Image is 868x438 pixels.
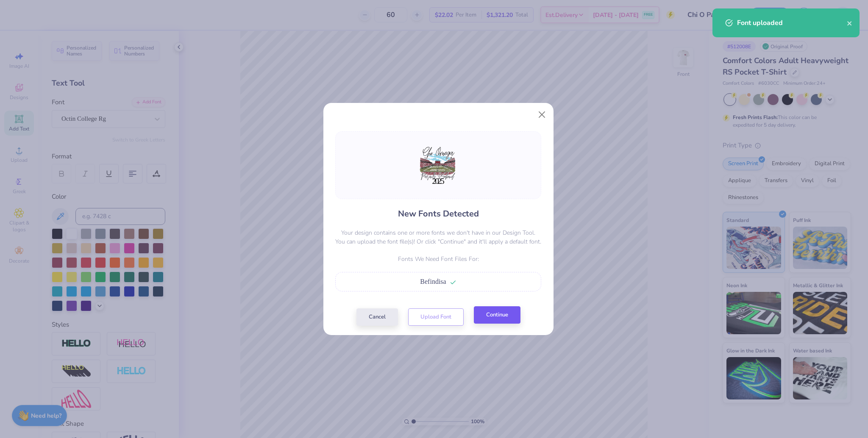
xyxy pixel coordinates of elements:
[420,278,446,285] span: Befindisa
[335,255,541,263] p: Fonts We Need Font Files For:
[335,228,541,246] p: Your design contains one or more fonts we don't have in our Design Tool. You can upload the font ...
[847,18,853,28] button: close
[737,18,847,28] div: Font uploaded
[398,208,479,220] h4: New Fonts Detected
[474,306,520,324] button: Continue
[356,308,398,326] button: Cancel
[534,106,550,122] button: Close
